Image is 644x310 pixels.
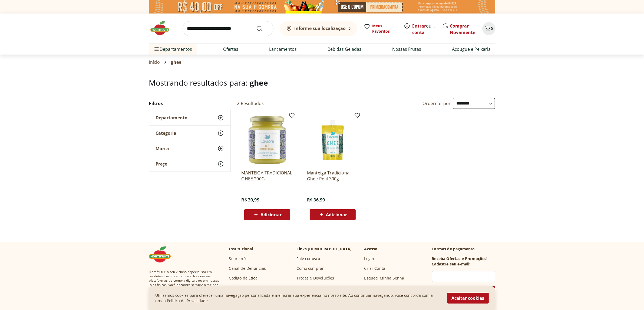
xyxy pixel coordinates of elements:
[223,46,238,52] a: Ofertas
[269,46,297,52] a: Lançamentos
[297,246,352,252] p: Links [DEMOGRAPHIC_DATA]
[250,77,268,88] span: ghee
[149,20,176,36] img: Hortifruti
[149,270,220,300] span: Hortifruti é o seu vizinho especialista em produtos frescos e naturais. Nas nossas plataformas de...
[328,46,361,52] a: Bebidas Geladas
[364,23,397,34] a: Meus Favoritos
[372,23,397,34] span: Meus Favoritos
[229,256,247,261] a: Sobre nós
[229,246,253,252] p: Institucional
[156,293,441,304] p: Utilizamos cookies para oferecer uma navegação personalizada e melhorar sua experiencia no nosso ...
[153,43,160,56] button: Menu
[229,266,266,271] a: Canal de Denúncias
[156,115,188,120] span: Departamento
[153,43,192,56] span: Departamentos
[310,209,356,220] button: Adicionar
[242,114,293,166] img: MANTEIGA TRADICIONAL GHEE 200G
[149,141,230,156] button: Marca
[242,170,293,182] a: MANTEIGA TRADICIONAL GHEE 200G
[156,130,177,136] span: Categoria
[149,246,176,262] img: Hortifruti
[307,197,325,203] span: R$ 36,99
[229,285,253,291] a: Leve Natural
[156,146,169,151] span: Marca
[237,100,264,106] h2: 2 Resultados
[392,46,421,52] a: Nossas Frutas
[183,21,273,36] input: search
[149,110,230,125] button: Departamento
[260,213,282,217] span: Adicionar
[432,246,495,252] p: Formas de pagamento
[364,285,390,291] a: Meus Pedidos
[149,156,230,171] button: Preço
[297,275,334,281] a: Trocas e Devoluções
[364,266,385,271] a: Criar Conta
[156,161,168,167] span: Preço
[432,256,488,261] h3: Receba Ofertas e Promoções!
[491,26,493,31] span: 0
[149,126,230,141] button: Categoria
[432,261,471,267] h3: Cadastre seu e-mail:
[149,60,160,65] a: Início
[229,275,257,281] a: Código de Ética
[307,170,358,182] a: Manteiga Tradicional Ghee Refil 300g
[171,60,181,65] span: ghee
[297,256,320,261] a: Fale conosco
[364,256,374,261] a: Login
[297,285,335,291] a: Aviso de Privacidade
[280,21,357,36] button: Informe sua localização
[307,114,358,166] img: Manteiga Tradicional Ghee Refil 300g
[297,266,324,271] a: Como comprar
[295,25,346,31] b: Informe sua localização
[412,23,426,29] a: Entrar
[256,25,269,32] button: Submit Search
[452,46,491,52] a: Açougue e Peixaria
[149,98,231,109] h2: Filtros
[423,100,451,106] label: Ordernar por
[482,22,495,35] button: Carrinho
[242,197,259,203] span: R$ 39,99
[326,213,347,217] span: Adicionar
[450,23,475,35] a: Comprar Novamente
[447,293,489,304] button: Aceitar cookies
[364,246,378,252] p: Acesso
[149,78,495,87] h1: Mostrando resultados para:
[412,23,437,36] span: ou
[244,209,290,220] button: Adicionar
[412,23,442,35] a: Criar conta
[364,275,404,281] a: Esqueci Minha Senha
